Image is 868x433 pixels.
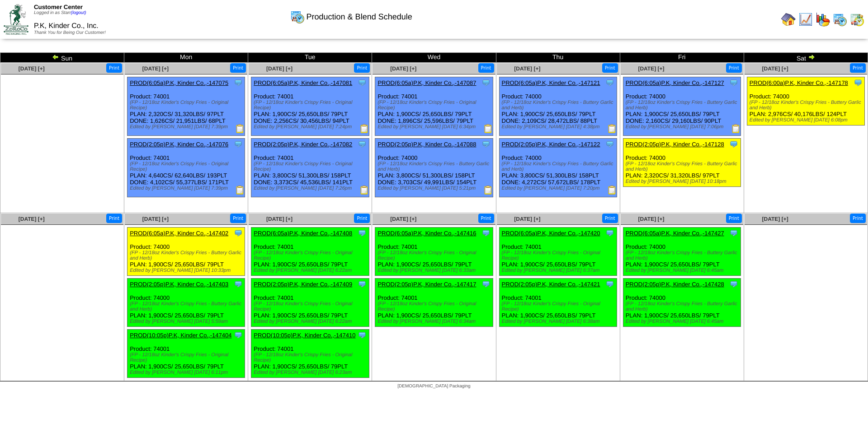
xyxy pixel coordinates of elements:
[854,78,863,87] img: Tooltip
[234,228,243,237] img: Tooltip
[236,186,245,195] img: Production Report
[626,301,741,312] div: (FP - 12/18oz Kinder's Crispy Fries - Buttery Garlic and Herb)
[850,214,866,223] button: Print
[377,79,476,86] a: PROD(6:05a)P.K, Kinder Co.,-147087
[602,63,618,73] button: Print
[4,4,28,34] img: ZoRoCo_Logo(Green%26Foil)%20jpg.webp
[729,279,738,289] img: Tooltip
[254,186,368,191] div: Edited by [PERSON_NAME] [DATE] 7:26pm
[747,77,864,126] div: Product: 74000 PLAN: 2,976CS / 40,176LBS / 124PLT
[127,77,245,136] div: Product: 74001 PLAN: 2,320CS / 31,320LBS / 97PLT DONE: 1,626CS / 21,951LBS / 68PLT
[358,140,367,149] img: Tooltip
[142,216,169,222] a: [DATE] [+]
[833,12,847,27] img: calendarprod.gif
[496,53,620,63] td: Thu
[230,214,246,223] button: Print
[19,65,45,72] a: [DATE] [+]
[626,230,724,237] a: PROD(6:05a)P.K, Kinder Co.,-147427
[142,65,169,72] a: [DATE] [+]
[816,12,830,27] img: graph.gif
[729,140,738,149] img: Tooltip
[106,214,122,223] button: Print
[798,12,813,27] img: line_graph.gif
[130,250,245,261] div: (FP - 12/18oz Kinder's Crispy Fries - Buttery Garlic and Herb)
[626,319,741,324] div: Edited by [PERSON_NAME] [DATE] 6:45am
[484,186,493,195] img: Production Report
[390,216,416,222] a: [DATE] [+]
[377,268,492,273] div: Edited by [PERSON_NAME] [DATE] 6:33am
[251,330,369,378] div: Product: 74001 PLAN: 1,900CS / 25,650LBS / 79PLT
[499,228,617,276] div: Product: 74001 PLAN: 1,900CS / 25,650LBS / 79PLT
[481,78,491,87] img: Tooltip
[130,281,228,288] a: PROD(2:05p)P.K, Kinder Co.,-147403
[358,228,367,237] img: Tooltip
[290,9,305,24] img: calendarprod.gif
[481,140,491,149] img: Tooltip
[626,268,741,273] div: Edited by [PERSON_NAME] [DATE] 6:45am
[478,214,494,223] button: Print
[358,279,367,289] img: Tooltip
[729,78,738,87] img: Tooltip
[254,250,368,261] div: (FP - 12/18oz Kinder's Crispy Fries - Original Recipe)
[254,100,368,111] div: (FP - 12/18oz Kinder's Crispy Fries - Original Recipe)
[251,228,369,276] div: Product: 74001 PLAN: 1,900CS / 25,650LBS / 79PLT
[390,65,416,72] span: [DATE] [+]
[130,100,245,111] div: (FP - 12/18oz Kinder's Crispy Fries - Original Recipe)
[626,141,724,148] a: PROD(2:05p)P.K, Kinder Co.,-147128
[375,77,493,136] div: Product: 74001 PLAN: 1,900CS / 25,650LBS / 79PLT DONE: 1,896CS / 25,596LBS / 79PLT
[499,279,617,327] div: Product: 74001 PLAN: 1,900CS / 25,650LBS / 79PLT
[626,124,741,130] div: Edited by [PERSON_NAME] [DATE] 7:06pm
[623,139,741,187] div: Product: 74000 PLAN: 2,320CS / 31,320LBS / 97PLT
[254,332,355,339] a: PROD(10:05p)P.K, Kinder Co.,-147410
[234,140,243,149] img: Tooltip
[34,22,99,30] span: P.K, Kinder Co., Inc.
[397,384,470,389] span: [DEMOGRAPHIC_DATA] Packaging
[130,230,228,237] a: PROD(6:05a)P.K, Kinder Co.,-147402
[254,268,368,273] div: Edited by [PERSON_NAME] [DATE] 6:22am
[254,301,368,312] div: (FP - 12/18oz Kinder's Crispy Fries - Original Recipe)
[34,4,83,10] span: Customer Center
[502,268,617,273] div: Edited by [PERSON_NAME] [DATE] 6:37am
[130,79,228,86] a: PROD(6:05a)P.K, Kinder Co.,-147075
[375,139,493,197] div: Product: 74000 PLAN: 3,800CS / 51,300LBS / 158PLT DONE: 3,703CS / 49,991LBS / 154PLT
[605,78,614,87] img: Tooltip
[124,53,248,63] td: Mon
[354,214,370,223] button: Print
[372,53,496,63] td: Wed
[626,250,741,261] div: (FP - 12/18oz Kinder's Crispy Fries - Buttery Garlic and Herb)
[502,161,617,172] div: (FP - 12/18oz Kinder's Crispy Fries - Buttery Garlic and Herb)
[377,319,492,324] div: Edited by [PERSON_NAME] [DATE] 6:34am
[230,63,246,73] button: Print
[377,186,492,191] div: Edited by [PERSON_NAME] [DATE] 5:21pm
[377,141,476,148] a: PROD(2:05p)P.K, Kinder Co.,-147088
[130,319,245,324] div: Edited by [PERSON_NAME] [DATE] 5:59am
[623,77,741,136] div: Product: 74000 PLAN: 1,900CS / 25,650LBS / 79PLT DONE: 2,160CS / 29,160LBS / 90PLT
[626,281,724,288] a: PROD(2:05p)P.K, Kinder Co.,-147428
[762,65,788,72] a: [DATE] [+]
[234,279,243,289] img: Tooltip
[248,53,372,63] td: Tue
[251,77,369,136] div: Product: 74001 PLAN: 1,900CS / 25,650LBS / 79PLT DONE: 2,256CS / 30,456LBS / 94PLT
[623,228,741,276] div: Product: 74000 PLAN: 1,900CS / 25,650LBS / 79PLT
[726,214,742,223] button: Print
[605,279,614,289] img: Tooltip
[234,331,243,340] img: Tooltip
[130,352,245,363] div: (FP - 12/18oz Kinder's Crispy Fries - Original Recipe)
[502,186,617,191] div: Edited by [PERSON_NAME] [DATE] 7:20pm
[130,268,245,273] div: Edited by [PERSON_NAME] [DATE] 10:33pm
[750,79,848,86] a: PROD(6:00a)P.K, Kinder Co.,-147178
[354,63,370,73] button: Print
[34,10,86,15] span: Logged in as Starr
[502,100,617,111] div: (FP - 12/18oz Kinder's Crispy Fries - Buttery Garlic and Herb)
[266,65,292,72] a: [DATE] [+]
[130,332,231,339] a: PROD(10:05p)P.K, Kinder Co.,-147404
[726,63,742,73] button: Print
[377,230,476,237] a: PROD(6:05a)P.K, Kinder Co.,-147416
[850,63,866,73] button: Print
[375,228,493,276] div: Product: 74001 PLAN: 1,900CS / 25,650LBS / 79PLT
[605,140,614,149] img: Tooltip
[502,281,600,288] a: PROD(2:05p)P.K, Kinder Co.,-147421
[358,331,367,340] img: Tooltip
